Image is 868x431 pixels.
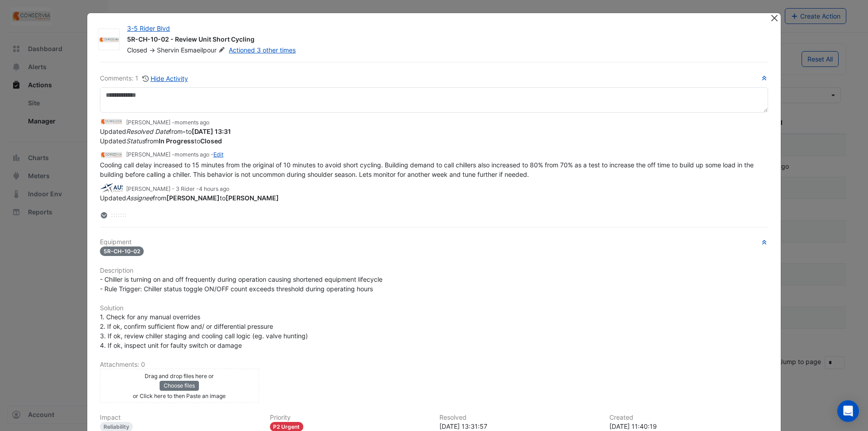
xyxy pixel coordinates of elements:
[142,73,189,84] button: Hide Activity
[181,46,227,55] span: Esmaeilpour
[100,267,768,275] h6: Description
[100,128,231,135] span: Updated from to
[609,414,769,422] h6: Created
[100,161,755,178] span: Cooling call delay increased to 15 minutes from the original of 10 minutes to avoid short cycling...
[229,46,296,54] a: Actioned 3 other times
[100,238,768,246] h6: Equipment
[213,151,223,158] a: Edit
[100,150,123,160] img: Conservia
[127,35,759,46] div: 5R-CH-10-02 - Review Unit Short Cycling
[159,137,194,145] strong: In Progress
[439,422,599,431] div: [DATE] 13:31:57
[126,151,223,159] small: [PERSON_NAME] - -
[157,46,179,54] span: Shervin
[166,194,220,202] strong: [PERSON_NAME]
[100,361,768,369] h6: Attachments: 0
[100,194,279,202] span: Updated from to
[133,393,226,399] small: or Click here to then Paste an image
[200,137,222,145] strong: Closed
[100,212,108,218] fa-layers: More
[837,400,859,422] div: Open Intercom Messenger
[126,128,169,135] em: Resolved Date
[100,414,259,422] h6: Impact
[609,422,769,431] div: [DATE] 11:40:19
[175,151,209,158] span: 2025-09-22 13:31:55
[127,46,147,54] span: Closed
[100,304,768,312] h6: Solution
[270,414,429,422] h6: Priority
[183,128,186,135] strong: -
[769,13,779,23] button: Close
[100,117,123,127] img: Conservia
[126,194,153,202] em: Assignee
[175,119,209,126] span: 2025-09-22 13:31:57
[192,128,231,135] strong: 2025-09-22 13:31:57
[149,46,155,54] span: ->
[126,137,145,145] em: Status
[126,185,229,193] small: [PERSON_NAME] - 3 Rider -
[100,73,189,84] div: Comments: 1
[127,24,170,32] a: 3-5 Rider Blvd
[100,137,222,145] span: Updated from to
[199,185,229,192] span: 2025-09-22 09:51:31
[126,118,209,127] small: [PERSON_NAME] -
[100,246,144,256] span: 5R-CH-10-02
[439,414,599,422] h6: Resolved
[145,373,214,379] small: Drag and drop files here or
[160,381,199,391] button: Choose files
[100,183,123,193] img: Australis Facilities Management
[99,35,119,44] img: Conservia
[226,194,279,202] strong: [PERSON_NAME]
[100,313,308,349] span: 1. Check for any manual overrides 2. If ok, confirm sufficient flow and/ or differential pressure...
[100,275,382,293] span: - Chiller is turning on and off frequently during operation causing shortened equipment lifecycle...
